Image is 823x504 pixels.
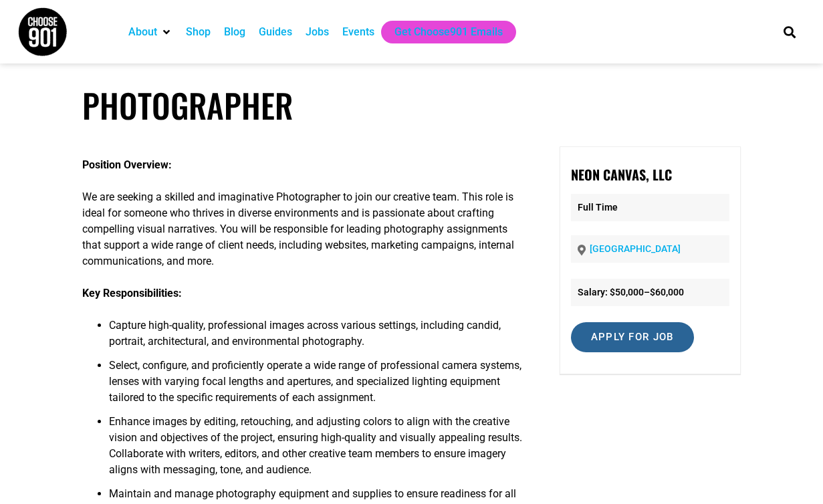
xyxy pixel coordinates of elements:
li: Capture high-quality, professional images across various settings, including candid, portrait, ar... [109,318,526,358]
li: Select, configure, and proficiently operate a wide range of professional camera systems, lenses w... [109,358,526,414]
strong: Neon Canvas, LLC [571,164,672,184]
a: About [128,24,157,40]
strong: Key Responsibilities: [82,287,182,299]
li: Enhance images by editing, retouching, and adjusting colors to align with the creative vision and... [109,414,526,486]
h1: Photographer [82,86,741,125]
p: Full Time [571,194,729,221]
div: Search [778,21,800,43]
a: Shop [186,24,211,40]
nav: Main nav [122,21,761,43]
a: [GEOGRAPHIC_DATA] [590,243,681,254]
input: Apply for job [571,322,694,352]
a: Blog [224,24,245,40]
a: Guides [259,24,292,40]
li: Salary: $50,000–$60,000 [571,279,729,306]
a: Get Choose901 Emails [394,24,503,40]
p: We are seeking a skilled and imaginative Photographer to join our creative team. This role is ide... [82,189,526,269]
div: About [122,21,179,43]
strong: Position Overview: [82,158,172,171]
a: Jobs [306,24,329,40]
a: Events [342,24,374,40]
